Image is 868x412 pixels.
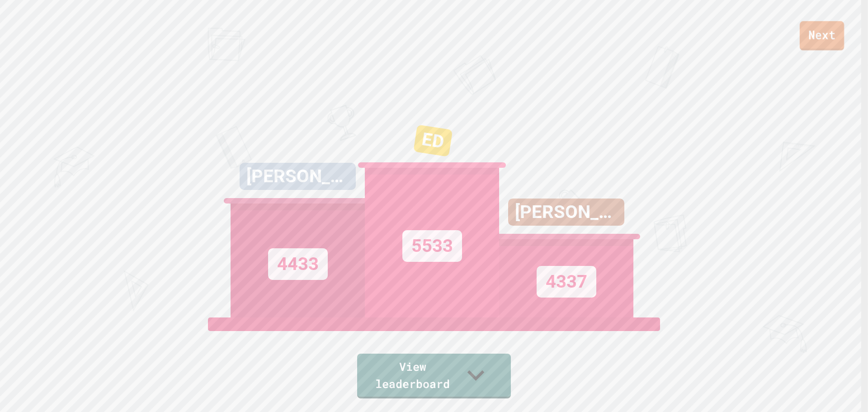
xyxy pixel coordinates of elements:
[508,199,624,226] div: [PERSON_NAME]
[402,230,462,262] div: 5533
[357,354,511,398] a: View leaderboard
[268,248,328,280] div: 4433
[413,125,453,157] div: ED
[800,21,844,51] a: Next
[537,266,596,298] div: 4337
[240,163,356,190] div: [PERSON_NAME]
